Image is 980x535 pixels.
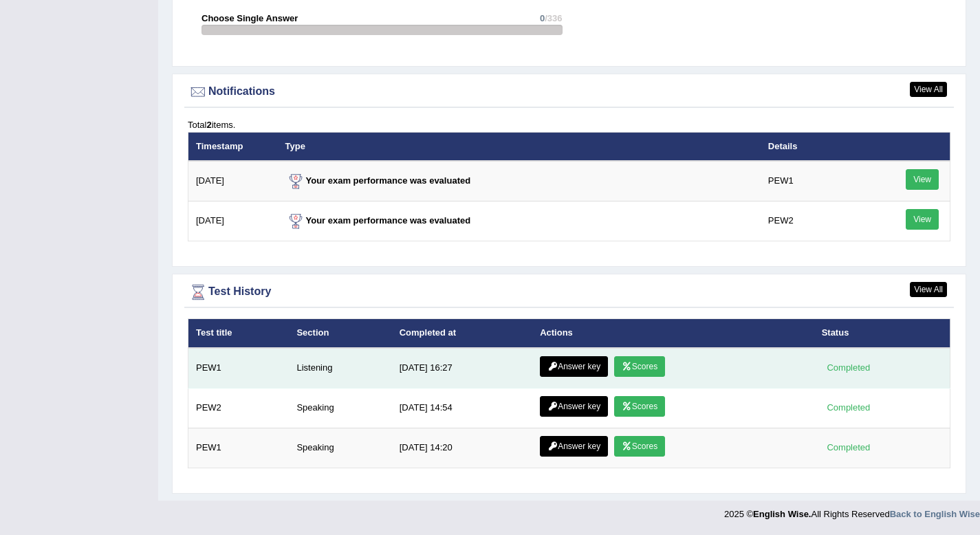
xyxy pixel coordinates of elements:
[392,348,532,389] td: [DATE] 16:27
[761,201,868,241] td: PEW2
[540,13,545,23] span: 0
[822,360,875,375] div: Completed
[910,82,947,97] a: View All
[188,428,290,468] td: PEW1
[392,388,532,428] td: [DATE] 14:54
[202,13,298,23] strong: Choose Single Answer
[289,428,391,468] td: Speaking
[890,509,980,519] a: Back to English Wise
[822,440,875,455] div: Completed
[188,82,950,102] div: Notifications
[540,436,608,457] a: Answer key
[188,282,950,303] div: Test History
[753,509,811,519] strong: English Wise.
[545,13,562,23] span: /336
[392,319,532,348] th: Completed at
[285,175,471,186] strong: Your exam performance was evaluated
[188,118,950,131] div: Total items.
[206,120,211,130] b: 2
[188,201,278,241] td: [DATE]
[761,132,868,161] th: Details
[540,396,608,417] a: Answer key
[532,319,814,348] th: Actions
[188,319,290,348] th: Test title
[285,215,471,226] strong: Your exam performance was evaluated
[724,501,980,521] div: 2025 © All Rights Reserved
[540,356,608,377] a: Answer key
[614,436,665,457] a: Scores
[906,169,939,190] a: View
[289,388,391,428] td: Speaking
[614,356,665,377] a: Scores
[906,209,939,230] a: View
[188,348,290,389] td: PEW1
[761,161,868,201] td: PEW1
[289,319,391,348] th: Section
[910,282,947,297] a: View All
[289,348,391,389] td: Listening
[822,400,875,415] div: Completed
[188,161,278,201] td: [DATE]
[392,428,532,468] td: [DATE] 14:20
[278,132,761,161] th: Type
[814,319,950,348] th: Status
[188,132,278,161] th: Timestamp
[614,396,665,417] a: Scores
[188,388,290,428] td: PEW2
